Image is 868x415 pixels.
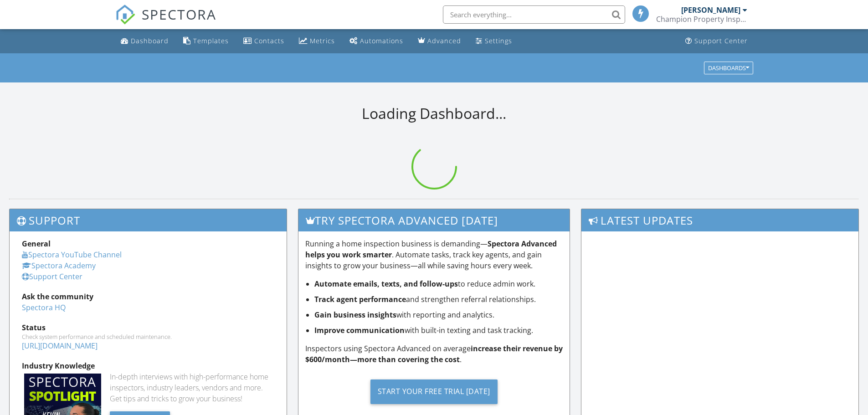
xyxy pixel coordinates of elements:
div: Dashboard [131,36,169,45]
a: Support Center [22,272,82,282]
strong: Automate emails, texts, and follow-ups [314,279,458,289]
div: Champion Property Inspection LLC [656,15,747,24]
div: Dashboards [708,65,749,71]
div: [PERSON_NAME] [681,5,740,15]
div: Start Your Free Trial [DATE] [370,379,498,404]
div: Settings [485,36,512,45]
a: Contacts [240,33,288,50]
img: The Best Home Inspection Software - Spectora [115,5,135,25]
div: In-depth interviews with high-performance home inspectors, industry leaders, vendors and more. Ge... [110,371,274,404]
li: with built-in texting and task tracking. [314,325,563,336]
div: Check system performance and scheduled maintenance. [22,333,274,340]
h3: Try spectora advanced [DATE] [298,209,570,231]
a: Dashboard [117,33,172,50]
a: Spectora YouTube Channel [22,250,122,260]
div: Industry Knowledge [22,360,274,371]
a: Spectora Academy [22,261,96,271]
a: Start Your Free Trial [DATE] [305,372,563,411]
input: Search everything... [443,5,625,24]
p: Running a home inspection business is demanding— . Automate tasks, track key agents, and gain ins... [305,238,563,271]
button: Dashboards [704,61,753,74]
a: Automations (Basic) [346,33,407,50]
li: to reduce admin work. [314,278,563,289]
a: Support Center [682,33,751,50]
p: Inspectors using Spectora Advanced on average . [305,343,563,365]
a: Metrics [295,33,339,50]
strong: Track agent performance [314,294,406,304]
strong: General [22,239,51,249]
div: Status [22,322,274,333]
strong: Spectora Advanced helps you work smarter [305,239,557,260]
div: Contacts [254,36,284,45]
strong: increase their revenue by $600/month—more than covering the cost [305,343,563,364]
a: Templates [180,33,232,50]
a: Spectora HQ [22,302,66,313]
div: Support Center [694,36,748,45]
li: with reporting and analytics. [314,309,563,320]
a: Advanced [414,33,465,50]
div: Ask the community [22,291,274,302]
strong: Improve communication [314,325,405,335]
h3: Latest Updates [581,209,858,231]
div: Metrics [310,36,335,45]
a: Settings [472,33,516,50]
strong: Gain business insights [314,310,396,320]
a: SPECTORA [115,12,216,31]
div: Templates [193,36,229,45]
li: and strengthen referral relationships. [314,294,563,305]
div: Advanced [427,36,461,45]
div: Automations [360,36,403,45]
span: SPECTORA [142,5,216,24]
h3: Support [10,209,287,231]
a: [URL][DOMAIN_NAME] [22,341,98,351]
